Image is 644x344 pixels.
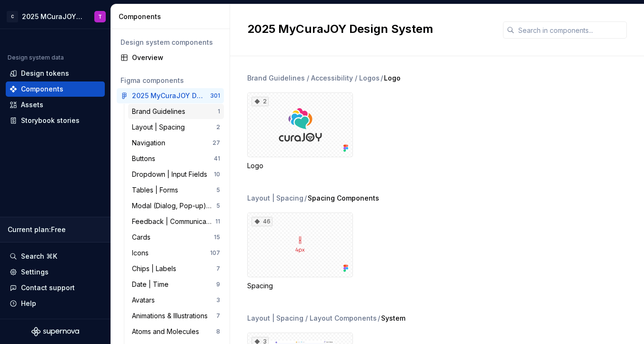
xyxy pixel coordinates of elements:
[216,312,220,320] div: 7
[378,314,380,323] span: /
[216,296,220,304] div: 3
[214,171,220,178] div: 10
[216,186,220,194] div: 5
[132,311,211,321] div: Animations & Illustrations
[128,182,224,198] a: Tables | Forms5
[21,100,43,110] div: Assets
[216,265,220,273] div: 7
[132,201,216,211] div: Modal (Dialog, Pop-up) | Bottom Sheet
[247,73,380,83] div: Brand Guidelines / Accessibility / Logos
[6,264,105,280] a: Settings
[210,249,220,257] div: 107
[21,283,75,293] div: Contact support
[121,38,220,47] div: Design system components
[132,295,159,305] div: Avatars
[247,92,353,171] div: 2Logo
[216,281,220,288] div: 9
[98,13,102,20] div: T
[384,73,401,83] span: Logo
[132,185,182,195] div: Tables | Forms
[2,6,109,27] button: C2025 MCuraJOY Design SystemT
[128,167,224,182] a: Dropdown | Input Fields10
[132,91,203,101] div: 2025 MyCuraJOY Design System
[308,193,379,203] span: Spacing Components
[247,21,492,37] h2: 2025 MyCuraJOY Design System
[8,225,103,234] div: Current plan : Free
[216,202,220,210] div: 5
[247,161,353,171] div: Logo
[247,212,353,291] div: 46Spacing
[514,21,627,39] input: Search in components...
[128,135,224,151] a: Navigation27
[6,249,105,264] button: Search ⌘K
[132,138,169,148] div: Navigation
[215,218,220,225] div: 11
[6,66,105,81] a: Design tokens
[132,122,189,132] div: Layout | Spacing
[132,248,152,258] div: Icons
[128,230,224,245] a: Cards15
[128,104,224,119] a: Brand Guidelines1
[132,280,172,289] div: Date | Time
[128,214,224,229] a: Feedback | Communication | Progress11
[132,53,220,62] div: Overview
[21,252,57,261] div: Search ⌘K
[6,97,105,112] a: Assets
[247,281,353,291] div: Spacing
[21,84,63,94] div: Components
[128,277,224,292] a: Date | Time9
[216,123,220,131] div: 2
[128,308,224,324] a: Animations & Illustrations7
[247,193,303,203] div: Layout | Spacing
[117,88,224,103] a: 2025 MyCuraJOY Design System301
[21,267,49,277] div: Settings
[31,327,79,336] svg: Supernova Logo
[132,170,211,179] div: Dropdown | Input Fields
[132,107,189,116] div: Brand Guidelines
[128,324,224,339] a: Atoms and Molecules8
[21,116,80,125] div: Storybook stories
[247,314,377,323] div: Layout | Spacing / Layout Components
[132,233,154,242] div: Cards
[128,261,224,276] a: Chips | Labels7
[214,155,220,162] div: 41
[8,54,64,61] div: Design system data
[21,299,36,308] div: Help
[21,69,69,78] div: Design tokens
[132,264,180,273] div: Chips | Labels
[121,76,220,85] div: Figma components
[304,193,307,203] span: /
[128,151,224,166] a: Buttons41
[218,108,220,115] div: 1
[128,198,224,213] a: Modal (Dialog, Pop-up) | Bottom Sheet5
[128,120,224,135] a: Layout | Spacing2
[381,314,405,323] span: System
[119,12,226,21] div: Components
[6,81,105,97] a: Components
[128,245,224,261] a: Icons107
[210,92,220,100] div: 301
[117,50,224,65] a: Overview
[6,280,105,295] button: Contact support
[252,217,272,226] div: 46
[132,154,159,163] div: Buttons
[128,293,224,308] a: Avatars3
[381,73,383,83] span: /
[7,11,18,22] div: C
[132,327,203,336] div: Atoms and Molecules
[132,217,215,226] div: Feedback | Communication | Progress
[214,233,220,241] div: 15
[22,12,83,21] div: 2025 MCuraJOY Design System
[212,139,220,147] div: 27
[216,328,220,335] div: 8
[252,97,269,106] div: 2
[6,113,105,128] a: Storybook stories
[6,296,105,311] button: Help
